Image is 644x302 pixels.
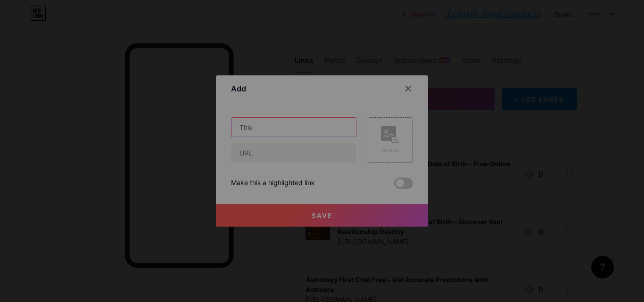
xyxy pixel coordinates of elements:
input: URL [231,143,356,162]
button: Save [216,204,428,227]
div: Picture [381,147,400,154]
input: Title [231,118,356,137]
div: Add [231,83,246,94]
span: Save [312,212,333,220]
div: Make this a highlighted link [231,178,315,189]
